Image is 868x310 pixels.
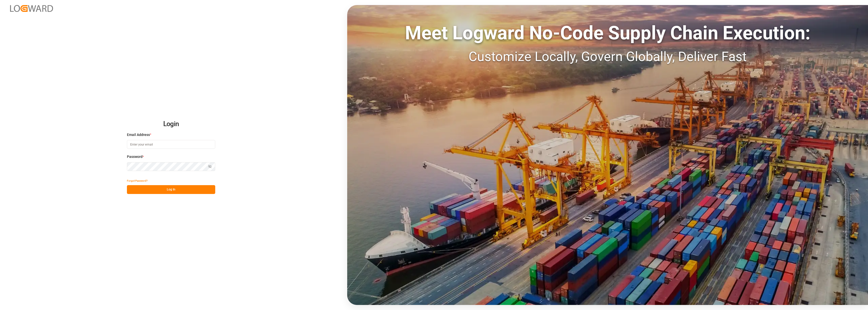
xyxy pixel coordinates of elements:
[347,47,868,67] div: Customize Locally, Govern Globally, Deliver Fast
[10,5,53,12] img: Logward_new_orange.png
[127,154,143,159] span: Password
[127,176,148,185] button: Forgot Password?
[127,185,215,194] button: Log In
[347,19,868,47] div: Meet Logward No-Code Supply Chain Execution:
[127,116,215,132] h2: Login
[127,132,150,137] span: Email Address
[127,140,215,149] input: Enter your email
